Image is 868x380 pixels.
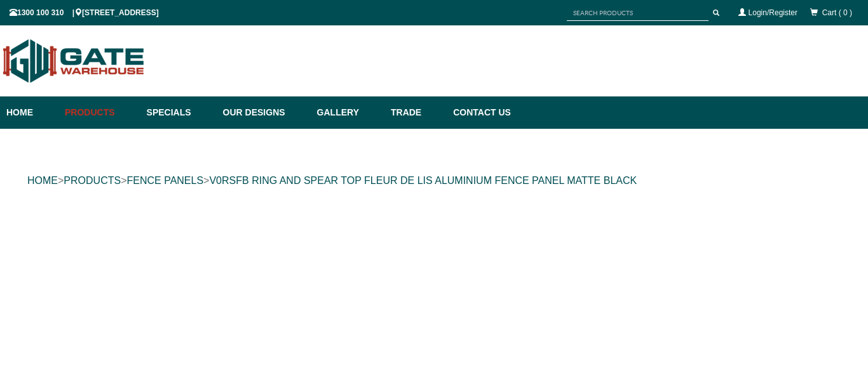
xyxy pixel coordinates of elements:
[749,8,797,17] a: Login/Register
[126,175,203,186] a: FENCE PANELS
[140,96,217,129] a: Specials
[58,96,140,129] a: Products
[217,96,311,129] a: Our Designs
[447,96,511,129] a: Contact Us
[27,161,841,201] div: > > >
[64,175,121,186] a: PRODUCTS
[311,96,384,129] a: Gallery
[10,8,159,17] span: 1300 100 310 | [STREET_ADDRESS]
[384,96,447,129] a: Trade
[822,8,852,17] span: Cart ( 0 )
[567,5,709,21] input: SEARCH PRODUCTS
[209,175,637,186] a: V0RSFB RING AND SPEAR TOP FLEUR DE LIS ALUMINIUM FENCE PANEL MATTE BLACK
[6,96,58,129] a: Home
[27,175,58,186] a: HOME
